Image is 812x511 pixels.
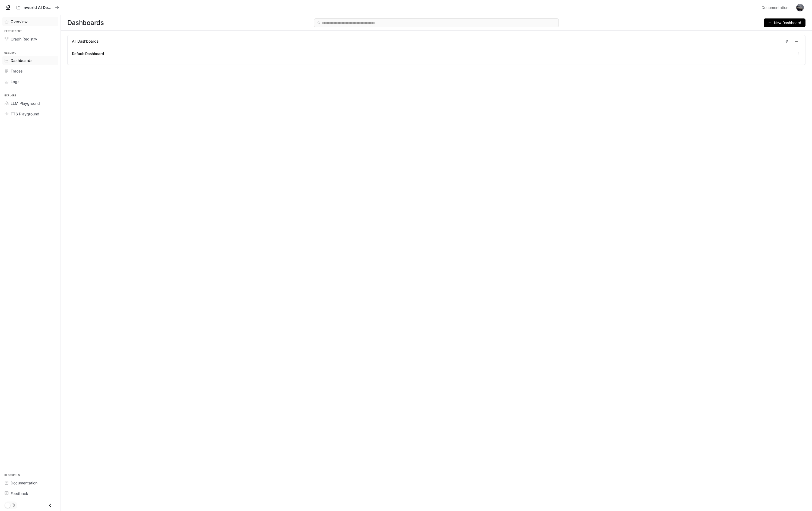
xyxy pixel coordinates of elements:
a: Graph Registry [2,34,58,44]
span: TTS Playground [11,111,39,117]
a: Dashboards [2,56,58,65]
span: Documentation [11,480,37,486]
button: Close drawer [44,500,56,511]
span: Documentation [762,4,788,11]
button: All workspaces [14,2,61,13]
a: Logs [2,77,58,86]
span: LLM Playground [11,100,40,106]
a: Documentation [759,2,792,13]
a: Documentation [2,478,58,488]
span: Logs [11,79,19,84]
span: New Dashboard [774,20,801,26]
button: New Dashboard [764,18,805,27]
a: LLM Playground [2,99,58,108]
span: Overview [11,19,27,24]
span: Dashboards [67,17,104,28]
span: Traces [11,68,23,74]
p: Inworld AI Demos [23,5,53,10]
span: All Dashboards [72,39,99,44]
span: Graph Registry [11,36,37,42]
a: TTS Playground [2,109,58,119]
a: Overview [2,17,58,26]
a: Default Dashboard [72,51,104,56]
a: Feedback [2,489,58,498]
button: User avatar [795,2,805,13]
a: Traces [2,66,58,76]
span: Dashboards [11,58,33,63]
img: User avatar [796,4,804,11]
span: Dark mode toggle [5,502,10,508]
span: Feedback [11,491,28,496]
